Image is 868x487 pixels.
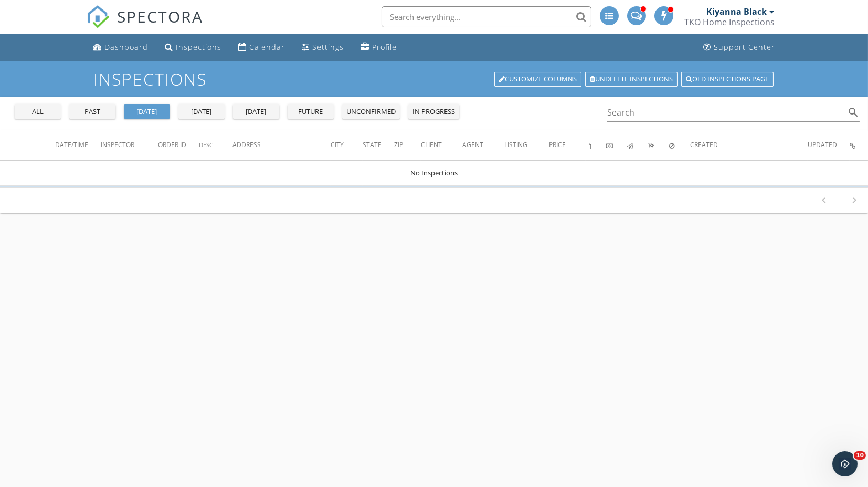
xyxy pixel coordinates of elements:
[87,5,110,28] img: The Best Home Inspection Software - Spectora
[808,130,850,160] th: Updated: Not sorted.
[73,107,111,117] div: past
[237,107,275,117] div: [DATE]
[346,107,396,117] div: unconfirmed
[394,130,421,160] th: Zip: Not sorted.
[854,451,866,460] span: 10
[232,140,261,149] span: Address
[363,140,382,149] span: State
[183,107,220,117] div: [DATE]
[585,72,678,87] a: Undelete inspections
[331,130,363,160] th: City: Not sorted.
[850,130,868,160] th: Inspection Details: Not sorted.
[292,107,330,117] div: future
[832,451,858,476] iframe: Intercom live chat
[549,130,586,160] th: Price: Not sorted.
[690,140,718,149] span: Created
[504,130,549,160] th: Listing: Not sorted.
[69,104,115,119] button: past
[606,130,627,160] th: Paid: Not sorted.
[158,140,186,149] span: Order ID
[421,140,442,149] span: Client
[808,140,837,149] span: Updated
[288,104,334,119] button: future
[714,42,775,52] div: Support Center
[232,130,331,160] th: Address: Not sorted.
[199,141,213,149] span: Desc
[356,38,401,57] a: Profile
[648,130,669,160] th: Submitted: Not sorted.
[363,130,394,160] th: State: Not sorted.
[199,130,232,160] th: Desc: Not sorted.
[128,107,166,117] div: [DATE]
[394,140,403,149] span: Zip
[87,14,203,36] a: SPECTORA
[681,72,774,87] a: Old inspections page
[408,104,459,119] button: in progress
[494,72,581,87] a: Customize Columns
[462,130,504,160] th: Agent: Not sorted.
[15,104,61,119] button: all
[233,104,279,119] button: [DATE]
[690,130,808,160] th: Created: Not sorted.
[549,140,566,149] span: Price
[331,140,344,149] span: City
[504,140,527,149] span: Listing
[847,106,860,119] i: search
[117,5,203,27] span: SPECTORA
[104,42,148,52] div: Dashboard
[176,42,221,52] div: Inspections
[607,104,845,121] input: Search
[249,42,285,52] div: Calendar
[158,130,199,160] th: Order ID: Not sorted.
[124,104,170,119] button: [DATE]
[55,130,101,160] th: Date/Time: Not sorted.
[382,6,591,27] input: Search everything...
[298,38,348,57] a: Settings
[312,42,344,52] div: Settings
[19,107,57,117] div: all
[101,130,158,160] th: Inspector: Not sorted.
[669,130,690,160] th: Canceled: Not sorted.
[699,38,779,57] a: Support Center
[178,104,225,119] button: [DATE]
[586,130,607,160] th: Agreements signed: Not sorted.
[684,17,775,27] div: TKO Home Inspections
[372,42,397,52] div: Profile
[421,130,463,160] th: Client: Not sorted.
[412,107,455,117] div: in progress
[89,38,152,57] a: Dashboard
[706,6,767,17] div: Kiyanna Black
[342,104,400,119] button: unconfirmed
[93,70,775,88] h1: Inspections
[627,130,648,160] th: Published: Not sorted.
[161,38,226,57] a: Inspections
[101,140,134,149] span: Inspector
[462,140,483,149] span: Agent
[55,140,88,149] span: Date/Time
[234,38,289,57] a: Calendar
